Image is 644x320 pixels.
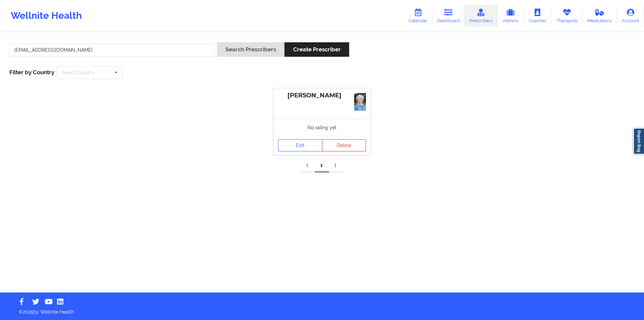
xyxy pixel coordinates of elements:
button: Delete [322,139,366,151]
a: Admins [497,5,524,27]
span: Filter by Country [9,69,54,76]
a: Prescribers [465,5,498,27]
a: Medications [583,5,617,27]
a: Previous item [301,159,315,172]
a: Next item [329,159,343,172]
a: Edit [278,139,322,151]
input: Search Keywords [9,44,215,56]
a: Account [617,5,644,27]
a: Report Bug [633,128,644,154]
div: Pagination Navigation [301,159,343,172]
div: Select Country [62,70,95,75]
div: [PERSON_NAME] [278,92,366,99]
a: 1 [315,159,329,172]
img: a35e59f4-5667-4987-ba8f-ee9f518e440c_My_photo_.jpg [354,93,366,111]
p: © 2025 by Wellnite Health [14,304,630,315]
a: Therapists [551,5,583,27]
div: No rating yet [273,119,371,136]
button: Search Prescribers [217,42,284,57]
a: Dashboard [432,5,465,27]
a: Coaches [524,5,551,27]
a: Calendar [404,5,432,27]
button: Create Prescriber [284,42,349,57]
